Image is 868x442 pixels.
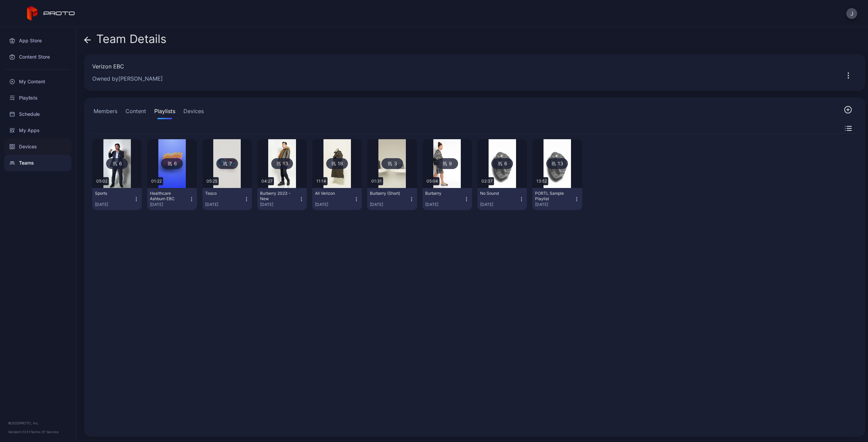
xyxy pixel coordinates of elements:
button: Playlists [153,106,177,119]
button: Healthcare Ashburn EBC[DATE] [147,188,197,210]
a: Schedule [4,106,72,122]
button: Burberry (Short)[DATE] [367,188,417,210]
a: Teams [4,155,72,171]
button: All Verizon[DATE] [312,188,362,210]
button: Burberry[DATE] [422,188,472,210]
button: Devices [182,106,205,119]
div: No Sound [480,191,517,196]
div: 05:02 [95,177,109,185]
div: [DATE] [315,202,354,207]
a: My Content [4,73,72,90]
div: Team Details [84,33,166,49]
div: 13:52 [535,177,548,185]
div: [DATE] [95,202,134,207]
div: PORTL Sample Playlist [535,191,572,202]
button: Tesco[DATE] [202,188,252,210]
button: Content [124,106,147,119]
div: Tesco [205,191,242,196]
div: 01:22 [150,177,163,185]
span: Version 1.13.1 • [8,430,31,434]
div: © 2025 PROTO, Inc. [8,420,67,426]
div: 11:14 [315,177,328,185]
div: [DATE] [425,202,464,207]
a: Devices [4,139,72,155]
a: My Apps [4,122,72,139]
div: 04:27 [260,177,274,185]
div: [DATE] [535,202,574,207]
div: 13 [271,158,293,169]
button: Members [92,106,119,119]
div: 7 [216,158,238,169]
div: Owned by [PERSON_NAME] [92,75,831,83]
div: Burberry [425,191,462,196]
div: [DATE] [370,202,409,207]
div: 6 [161,158,183,169]
button: Sports[DATE] [92,188,142,210]
div: 6 [491,158,513,169]
button: Burberry 2023 - New[DATE] [257,188,307,210]
button: No Sound[DATE] [477,188,527,210]
button: PORTL Sample Playlist[DATE] [532,188,582,210]
div: 13 [546,158,568,169]
div: 9 [436,158,458,169]
div: All Verizon [315,191,352,196]
div: [DATE] [205,202,244,207]
div: 05:04 [425,177,439,185]
a: Terms Of Service [31,430,59,434]
div: [DATE] [150,202,189,207]
div: 6 [106,158,128,169]
div: 02:37 [480,177,494,185]
a: Content Store [4,49,72,65]
div: Sports [95,191,132,196]
button: J [846,8,857,19]
div: [DATE] [260,202,299,207]
div: 05:25 [205,177,219,185]
div: [DATE] [480,202,519,207]
a: Playlists [4,90,72,106]
div: 3 [381,158,403,169]
a: App Store [4,33,72,49]
div: Burberry 2023 - New [260,191,297,202]
div: Healthcare Ashburn EBC [150,191,187,202]
div: Burberry (Short) [370,191,407,196]
div: Verizon EBC [92,62,831,70]
div: 18 [326,158,348,169]
div: 01:31 [370,177,383,185]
